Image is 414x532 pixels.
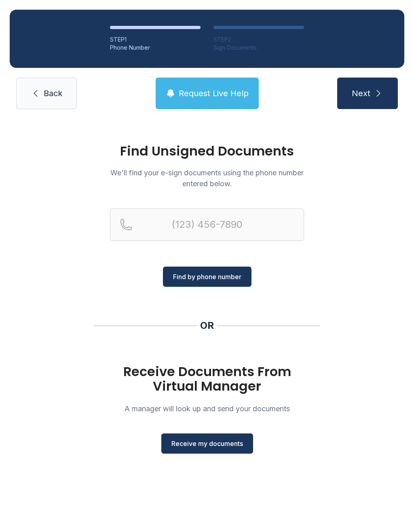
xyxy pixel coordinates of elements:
div: STEP 2 [213,36,304,44]
p: A manager will look up and send your documents [110,403,304,414]
div: Sign Documents [213,44,304,52]
div: Phone Number [110,44,201,52]
input: Reservation phone number [110,208,304,241]
p: We'll find your e-sign documents using the phone number entered below. [110,167,304,189]
h1: Receive Documents From Virtual Manager [110,364,304,393]
div: STEP 1 [110,36,201,44]
span: Find by phone number [173,272,241,282]
div: OR [200,319,214,332]
span: Request Live Help [179,88,249,99]
h1: Find Unsigned Documents [110,145,304,158]
span: Back [44,88,62,99]
span: Receive my documents [171,439,243,448]
span: Next [352,88,370,99]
